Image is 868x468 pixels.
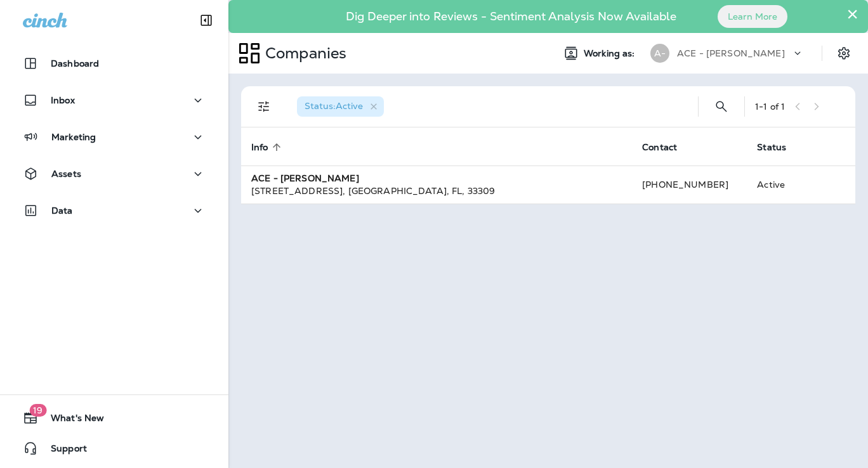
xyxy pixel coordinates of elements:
[13,124,216,150] button: Marketing
[709,94,734,119] button: Search Companies
[13,51,216,76] button: Dashboard
[251,94,277,119] button: Filters
[642,142,677,153] span: Contact
[51,169,81,179] p: Assets
[188,8,224,33] button: Collapse Sidebar
[51,205,73,216] p: Data
[251,172,359,184] strong: ACE - [PERSON_NAME]
[13,161,216,186] button: Assets
[260,44,346,63] p: Companies
[251,142,268,153] span: Info
[309,15,713,18] p: Dig Deeper into Reviews - Sentiment Analysis Now Available
[29,404,46,417] span: 19
[755,101,785,112] div: 1 - 1 of 1
[642,141,694,153] span: Contact
[251,185,622,197] div: [STREET_ADDRESS] , [GEOGRAPHIC_DATA] , FL , 33309
[51,132,96,142] p: Marketing
[747,166,816,204] td: Active
[846,4,858,24] button: Close
[757,142,786,153] span: Status
[13,88,216,113] button: Inbox
[305,100,363,112] span: Status : Active
[650,44,669,63] div: A-
[832,42,855,65] button: Settings
[51,95,75,105] p: Inbox
[677,48,785,58] p: ACE - [PERSON_NAME]
[51,58,99,68] p: Dashboard
[38,443,87,458] span: Support
[251,141,285,153] span: Info
[718,5,787,28] button: Learn More
[13,405,216,431] button: 19What's New
[632,166,747,204] td: [PHONE_NUMBER]
[297,96,384,117] div: Status:Active
[38,413,104,428] span: What's New
[584,48,638,59] span: Working as:
[757,141,803,153] span: Status
[13,198,216,223] button: Data
[13,436,216,461] button: Support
